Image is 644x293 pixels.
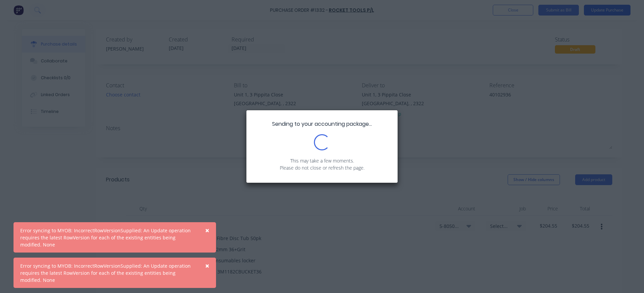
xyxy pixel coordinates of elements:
[198,222,216,238] button: Close
[205,261,209,270] span: ×
[20,227,195,248] div: Error syncing to MYOB: IncorrectRowVersionSupplied: An Update operation requires the latest RowVe...
[20,262,195,284] div: Error syncing to MYOB: IncorrectRowVersionSupplied: An Update operation requires the latest RowVe...
[205,226,209,235] span: ×
[257,164,387,171] p: Please do not close or refresh the page.
[272,120,372,128] span: Sending to your accounting package...
[198,258,216,274] button: Close
[257,157,387,164] p: This may take a few moments.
